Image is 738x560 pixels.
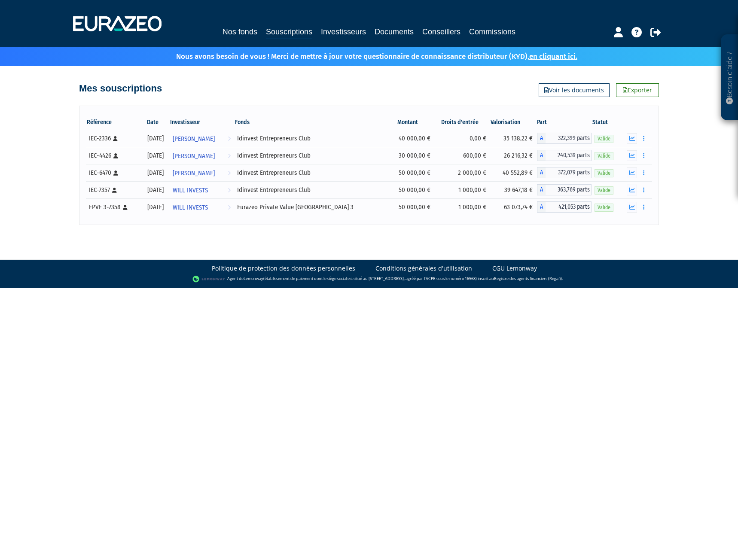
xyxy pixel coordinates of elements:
div: - Agent de (établissement de paiement dont le siège social est situé au [STREET_ADDRESS], agréé p... [9,275,729,283]
img: 1732889491-logotype_eurazeo_blanc_rvb.png [73,16,162,31]
div: Idinvest Entrepreneurs Club [237,186,384,195]
span: Valide [595,169,613,177]
i: Voir l'investisseur [228,183,231,198]
i: [Français] Personne physique [113,170,118,176]
i: Voir l'investisseur [228,200,231,216]
th: Investisseur [169,115,234,130]
div: Idinvest Entrepreneurs Club [237,151,384,160]
div: A - Eurazeo Private Value Europe 3 [537,201,592,213]
div: A - Idinvest Entrepreneurs Club [537,133,592,144]
div: EPVE 3-7358 [89,203,138,212]
a: Registre des agents financiers (Regafi) [494,276,562,282]
a: Exporter [616,83,659,97]
span: A [537,150,546,161]
a: [PERSON_NAME] [169,147,234,164]
td: 26 216,32 € [491,147,537,164]
span: Valide [595,186,613,195]
a: Commissions [469,26,515,38]
td: 30 000,00 € [386,147,435,164]
span: 363,769 parts [546,184,592,195]
td: 50 000,00 € [386,181,435,198]
a: Lemonway [244,276,263,282]
p: Nous avons besoin de vous ! Merci de mettre à jour votre questionnaire de connaissance distribute... [151,49,577,62]
div: [DATE] [144,168,166,177]
td: 1 000,00 € [435,181,490,198]
p: Besoin d'aide ? [725,39,735,116]
div: [DATE] [144,186,166,195]
td: 40 000,00 € [386,130,435,147]
span: 421,053 parts [546,201,592,213]
span: Valide [595,204,613,212]
i: [Français] Personne physique [113,153,118,158]
div: A - Idinvest Entrepreneurs Club [537,150,592,161]
td: 40 552,89 € [491,164,537,181]
span: A [537,133,546,144]
span: WILL INVESTS [173,200,208,216]
a: Nos fonds [223,26,257,38]
div: [DATE] [144,151,166,160]
span: [PERSON_NAME] [173,165,215,181]
a: Souscriptions [266,26,312,39]
td: 35 138,22 € [491,130,537,147]
div: IEC-6470 [89,168,138,177]
span: Valide [595,135,613,143]
img: logo-lemonway.png [192,275,226,283]
span: [PERSON_NAME] [173,148,215,164]
a: Conseillers [422,26,460,38]
td: 50 000,00 € [386,164,435,181]
i: [Français] Personne physique [112,188,117,193]
th: Part [537,115,592,130]
th: Statut [592,115,622,130]
a: WILL INVESTS [169,181,234,198]
a: [PERSON_NAME] [169,164,234,181]
th: Montant [386,115,435,130]
h4: Mes souscriptions [79,83,162,94]
a: Conditions générales d'utilisation [375,264,472,273]
a: [PERSON_NAME] [169,130,234,147]
th: Valorisation [491,115,537,130]
i: Voir l'investisseur [228,148,231,164]
th: Date [141,115,169,130]
i: [Français] Personne physique [113,136,118,141]
span: A [537,201,546,213]
span: Valide [595,152,613,160]
td: 39 647,18 € [491,181,537,198]
td: 63 073,74 € [491,198,537,216]
span: 372,079 parts [546,167,592,178]
a: Politique de protection des données personnelles [212,264,355,273]
span: 322,399 parts [546,133,592,144]
div: [DATE] [144,203,166,212]
td: 1 000,00 € [435,198,490,216]
i: [Français] Personne physique [123,205,128,210]
span: 240,539 parts [546,150,592,161]
div: IEC-2336 [89,134,138,143]
i: Voir l'investisseur [228,165,231,181]
div: Idinvest Entrepreneurs Club [237,134,384,143]
a: en cliquant ici. [529,52,577,61]
td: 2 000,00 € [435,164,490,181]
div: A - Idinvest Entrepreneurs Club [537,167,592,178]
a: CGU Lemonway [492,264,537,273]
i: Voir l'investisseur [228,131,231,147]
span: A [537,167,546,178]
div: IEC-4426 [89,151,138,160]
th: Fonds [234,115,387,130]
th: Référence [86,115,141,130]
a: Documents [375,26,414,38]
span: WILL INVESTS [173,183,208,198]
td: 600,00 € [435,147,490,164]
div: A - Idinvest Entrepreneurs Club [537,184,592,195]
span: A [537,184,546,195]
a: Investisseurs [321,26,366,38]
a: WILL INVESTS [169,198,234,216]
div: Eurazeo Private Value [GEOGRAPHIC_DATA] 3 [237,203,384,212]
div: [DATE] [144,134,166,143]
span: [PERSON_NAME] [173,131,215,147]
div: Idinvest Entrepreneurs Club [237,168,384,177]
th: Droits d'entrée [435,115,490,130]
a: Voir les documents [539,83,610,97]
div: IEC-7357 [89,186,138,195]
td: 0,00 € [435,130,490,147]
td: 50 000,00 € [386,198,435,216]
